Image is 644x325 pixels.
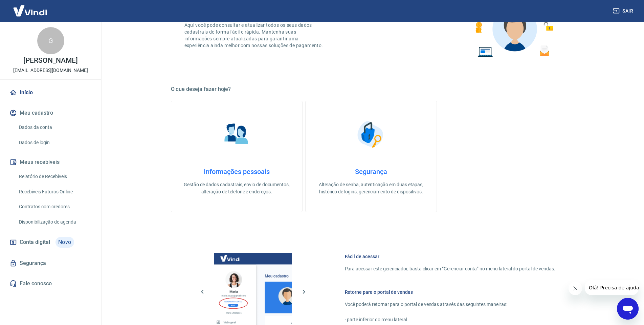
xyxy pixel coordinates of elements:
h6: Fácil de acessar [345,253,555,260]
iframe: Fechar mensagem [569,282,582,295]
a: Conta digitalNovo [8,234,93,250]
iframe: Botão para abrir a janela de mensagens [617,298,639,320]
p: Gestão de dados cadastrais, envio de documentos, alteração de telefone e endereços. [182,181,291,195]
p: [EMAIL_ADDRESS][DOMAIN_NAME] [13,67,88,74]
span: Novo [55,237,74,248]
a: Dados da conta [16,120,93,134]
a: Informações pessoaisInformações pessoaisGestão de dados cadastrais, envio de documentos, alteraçã... [171,101,303,212]
p: [PERSON_NAME] [23,57,77,64]
a: Segurança [8,256,93,271]
button: Meu cadastro [8,106,93,120]
img: Segurança [354,117,388,151]
p: Alteração de senha, autenticação em duas etapas, histórico de logins, gerenciamento de dispositivos. [316,181,426,195]
span: Conta digital [20,237,50,247]
h4: Informações pessoais [182,168,291,176]
h4: Segurança [316,168,426,176]
p: - parte inferior do menu lateral [345,316,555,323]
button: Meus recebíveis [8,155,93,170]
a: Disponibilização de agenda [16,215,93,229]
a: Fale conosco [8,276,93,291]
a: Dados de login [16,136,93,150]
div: G [37,27,64,54]
p: Para acessar este gerenciador, basta clicar em “Gerenciar conta” no menu lateral do portal de ven... [345,265,555,272]
a: Contratos com credores [16,200,93,214]
a: SegurançaSegurançaAlteração de senha, autenticação em duas etapas, histórico de logins, gerenciam... [305,101,437,212]
a: Recebíveis Futuros Online [16,185,93,199]
iframe: Mensagem da empresa [585,280,639,295]
img: Vindi [8,0,52,21]
h5: O que deseja fazer hoje? [171,86,572,93]
a: Início [8,85,93,100]
p: Você poderá retornar para o portal de vendas através das seguintes maneiras: [345,301,555,308]
p: Aqui você pode consultar e atualizar todos os seus dados cadastrais de forma fácil e rápida. Mant... [184,22,325,49]
span: Olá! Precisa de ajuda? [4,5,57,10]
img: Informações pessoais [220,117,253,151]
h6: Retorne para o portal de vendas [345,289,555,295]
button: Sair [612,5,636,17]
a: Relatório de Recebíveis [16,170,93,184]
